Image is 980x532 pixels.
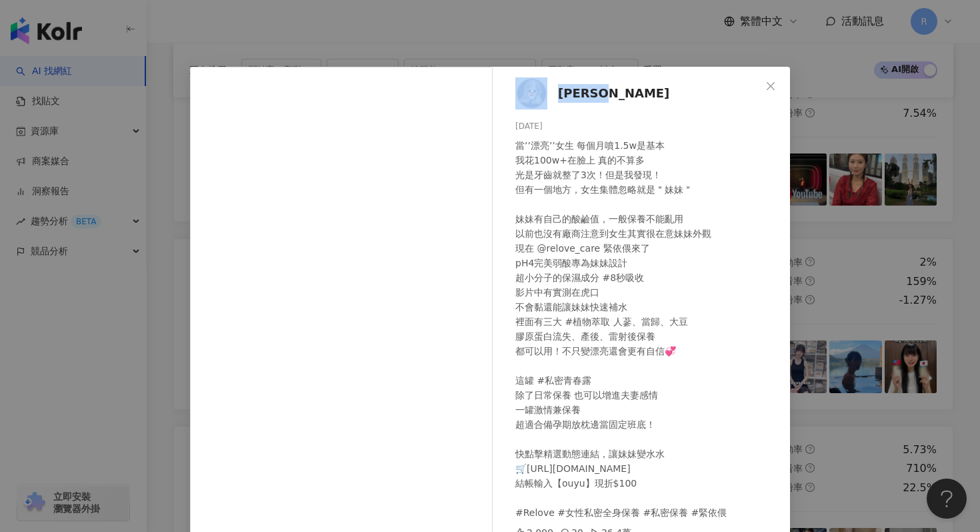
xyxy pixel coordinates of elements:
span: close [765,81,776,91]
img: KOL Avatar [515,77,547,109]
a: KOL Avatar[PERSON_NAME] [515,77,761,109]
span: [PERSON_NAME] [558,84,669,103]
div: 當’’漂亮’’女生 每個月噴1.5w是基本 我花100w+在臉上 真的不算多 光是牙齒就整了3次！但是我發現！ 但有一個地方，女生集體忽略就是＂妹妹＂ 妹妹有自己的酸鹼值，一般保養不能亂用 以前... [515,138,779,520]
button: Close [757,73,784,99]
div: [DATE] [515,120,779,133]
